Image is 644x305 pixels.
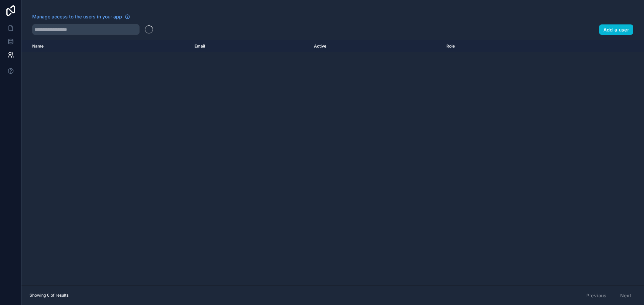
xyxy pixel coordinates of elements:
span: Showing 0 of results [30,293,68,298]
button: Add a user [599,24,634,35]
div: scrollable content [21,40,644,286]
a: Manage access to the users in your app [32,13,130,20]
span: Manage access to the users in your app [32,13,122,20]
th: Role [442,40,549,52]
th: Name [21,40,191,52]
th: Active [310,40,442,52]
th: Email [191,40,310,52]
